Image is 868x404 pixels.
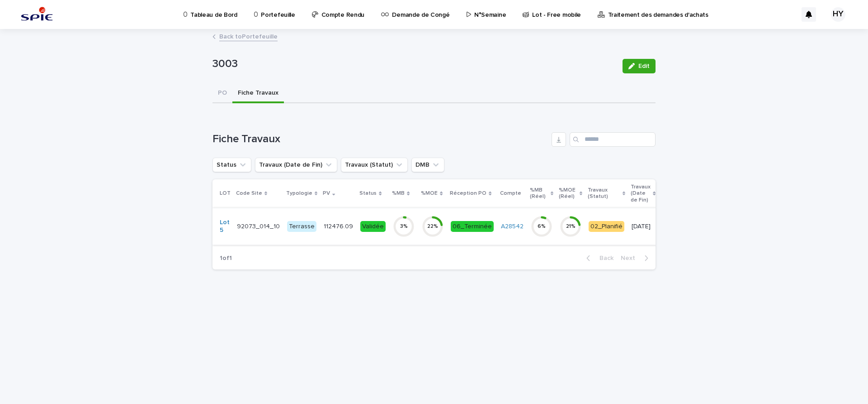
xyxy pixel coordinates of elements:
p: Compte [500,188,521,198]
div: Terrasse [287,221,316,232]
a: Back toPortefeuille [219,31,278,41]
button: Status [212,158,251,172]
p: %MB (Réel) [530,185,548,202]
div: 22 % [422,223,443,230]
p: %MOE (Réel) [559,185,577,202]
div: HY [831,7,845,22]
span: Back [594,255,613,261]
p: 112476.09 [324,221,355,231]
span: Edit [638,63,650,69]
p: Code Site [236,188,262,198]
div: Validée [360,221,386,232]
p: Travaux (Date de Fin) [631,182,651,205]
a: A28542 [501,223,524,231]
p: 1 of 1 [212,247,239,269]
p: Typologie [286,188,312,198]
a: Lot 5 [220,219,230,234]
div: 3 % [393,223,415,230]
button: Edit [623,59,656,73]
p: [DATE] [632,223,655,231]
h1: Fiche Travaux [212,133,548,146]
button: Travaux (Date de Fin) [255,158,337,172]
span: Next [621,255,641,261]
p: 92073_014_10 [237,221,282,231]
p: Status [359,188,377,198]
p: PV [323,188,330,198]
div: 21 % [560,223,581,230]
div: 02_Planifié [589,221,624,232]
p: %MOE [421,188,438,198]
button: Next [617,254,656,262]
button: DMB [411,158,444,172]
p: LOT [220,188,231,198]
p: 3003 [212,58,615,71]
div: 6 % [531,223,552,230]
p: Réception PO [450,188,486,198]
button: Fiche Travaux [232,84,284,103]
div: 06_Terminée [451,221,494,232]
p: %MB [392,188,405,198]
button: Travaux (Statut) [341,158,408,172]
p: Travaux (Statut) [588,185,620,202]
input: Search [570,132,656,147]
button: Back [579,254,617,262]
button: PO [212,84,232,103]
img: svstPd6MQfCT1uX1QGkG [18,5,56,24]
